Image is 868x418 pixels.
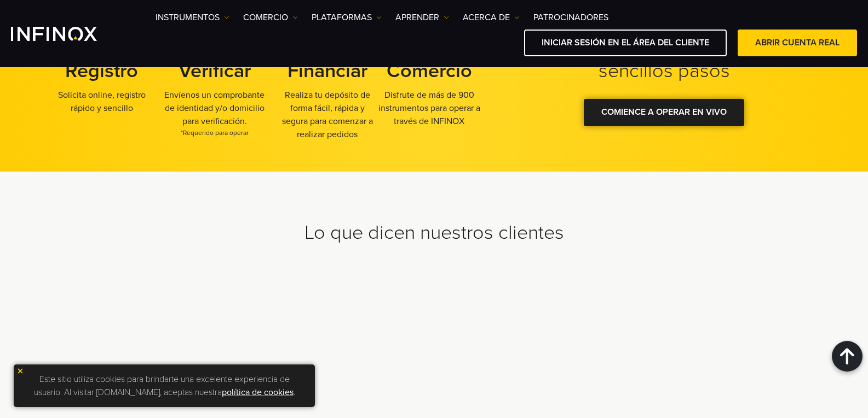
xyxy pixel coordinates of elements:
font: COMIENCE A OPERAR EN VIVO [601,107,727,117]
font: *Requerido para operar [181,129,249,137]
a: Instrumentos [156,11,229,24]
font: Comercio [387,59,472,83]
font: Verificar [179,59,251,83]
font: PATROCINADORES [533,12,608,23]
font: PLATAFORMAS [312,12,372,23]
font: Instrumentos [156,12,220,23]
a: INICIAR SESIÓN EN EL ÁREA DEL CLIENTE [524,30,727,56]
a: ABRIR CUENTA REAL [738,30,857,56]
a: política de cookies [222,387,294,398]
font: en 4 sencillos pasos [599,35,786,83]
font: Lo que dicen nuestros clientes [304,221,564,244]
font: Disfrute de más de 900 instrumentos para operar a través de INFINOX [378,90,480,127]
img: icono de cierre amarillo [16,367,24,375]
font: Financiar [288,59,367,83]
a: PATROCINADORES [533,11,608,24]
font: ABRIR CUENTA REAL [755,37,840,48]
font: ACERCA DE [463,12,510,23]
font: Registro [65,59,138,83]
font: COMERCIO [243,12,288,23]
a: ACERCA DE [463,11,520,24]
font: INICIAR SESIÓN EN EL ÁREA DEL CLIENTE [542,37,709,48]
font: Este sitio utiliza cookies para brindarte una excelente experiencia de usuario. Al visitar [DOMAI... [34,374,290,398]
a: PLATAFORMAS [312,11,382,24]
a: COMERCIO [243,11,298,24]
a: Logotipo de INFINOX [11,27,123,41]
font: Solicita online, registro rápido y sencillo [58,90,146,114]
font: . [294,387,295,398]
font: Aprender [395,12,439,23]
a: COMIENCE A OPERAR EN VIVO [584,99,744,126]
font: Realiza tu depósito de forma fácil, rápida y segura para comenzar a realizar pedidos [282,90,373,140]
a: Aprender [395,11,449,24]
font: Envíenos un comprobante de identidad y/o domicilio para verificación. [164,90,265,127]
